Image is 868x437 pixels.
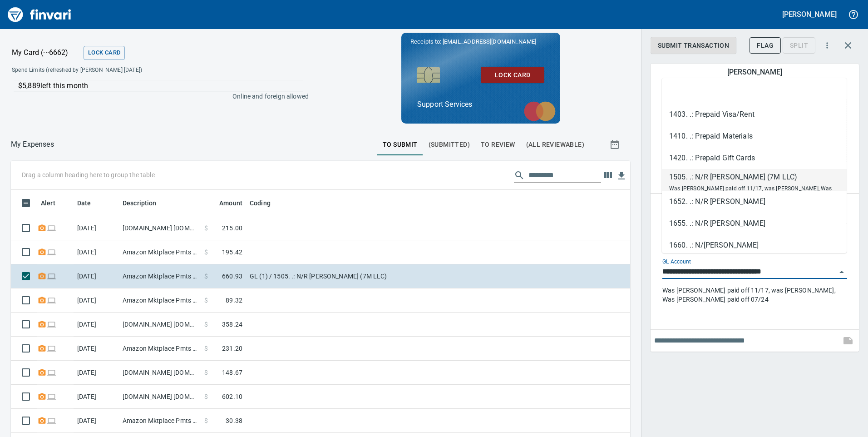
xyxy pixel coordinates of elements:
[84,46,125,60] button: Lock Card
[662,191,847,213] li: 1652. .: N/R [PERSON_NAME]
[74,240,119,264] td: [DATE]
[123,198,168,209] span: Description
[780,7,839,21] button: [PERSON_NAME]
[817,35,837,55] button: More
[204,416,208,425] span: $
[47,273,56,279] span: Online transaction
[835,266,848,278] button: Close
[481,139,515,150] span: To Review
[219,198,242,209] span: Amount
[47,393,56,399] span: Online transaction
[119,216,201,240] td: [DOMAIN_NAME] [DOMAIN_NAME][URL] WA
[119,240,201,264] td: Amazon Mktplace Pmts [DOMAIN_NAME][URL] WA
[37,369,47,375] span: Receipt Required
[77,198,91,209] span: Date
[119,313,201,337] td: [DOMAIN_NAME] [DOMAIN_NAME][URL] WA
[662,259,691,264] label: GL Account
[526,139,584,150] span: (All Reviewable)
[662,104,847,125] li: 1403. .: Prepaid Visa/Rent
[74,264,119,288] td: [DATE]
[47,321,56,327] span: Online transaction
[12,47,80,58] p: My Card (···6662)
[757,40,774,51] span: Flag
[410,37,551,46] p: Receipts to:
[662,213,847,234] li: 1655. .: N/R [PERSON_NAME]
[204,248,208,257] span: $
[651,37,736,54] button: Submit Transaction
[669,172,839,183] div: 1505. .: N/R [PERSON_NAME] (7M LLC)
[750,37,781,54] button: Flag
[22,170,155,179] p: Drag a column heading here to group the table
[204,320,208,329] span: $
[662,286,847,304] p: Was [PERSON_NAME] paid off 11/17, was [PERSON_NAME], Was [PERSON_NAME] paid off 07/24
[47,225,56,231] span: Online transaction
[481,67,544,84] button: Lock Card
[47,249,56,255] span: Online transaction
[488,70,537,81] span: Lock Card
[5,4,74,25] img: Finvari
[11,139,54,150] nav: breadcrumb
[782,10,837,19] h5: [PERSON_NAME]
[727,67,782,77] h5: [PERSON_NAME]
[88,48,120,58] span: Lock Card
[222,344,242,353] span: 231.20
[37,417,47,423] span: Receipt Required
[11,139,54,150] p: My Expenses
[119,288,201,313] td: Amazon Mktplace Pmts [DOMAIN_NAME][URL] WA
[601,169,615,182] button: Choose columns to display
[662,125,847,147] li: 1410. .: Prepaid Materials
[74,337,119,361] td: [DATE]
[37,297,47,303] span: Receipt Required
[204,344,208,353] span: $
[74,409,119,433] td: [DATE]
[5,92,309,101] p: Online and foreign allowed
[204,272,208,281] span: $
[417,99,544,110] p: Support Services
[250,198,282,209] span: Coding
[119,361,201,385] td: [DOMAIN_NAME] [DOMAIN_NAME][URL] WA
[123,198,157,209] span: Description
[429,139,470,150] span: (Submitted)
[662,147,847,169] li: 1420. .: Prepaid Gift Cards
[250,198,271,209] span: Coding
[601,134,630,155] button: Show transactions within a particular date range
[12,66,225,75] span: Spend Limits (refreshed by [PERSON_NAME] [DATE])
[119,385,201,409] td: [DOMAIN_NAME] [DOMAIN_NAME][URL] WA
[74,361,119,385] td: [DATE]
[222,368,242,377] span: 148.67
[207,198,242,209] span: Amount
[783,41,815,49] div: Transaction still pending, cannot split yet. It usually takes 2-3 days for a merchant to settle a...
[837,35,859,56] button: Close transaction
[37,249,47,255] span: Receipt Required
[204,223,208,233] span: $
[74,288,119,313] td: [DATE]
[204,296,208,305] span: $
[41,198,55,209] span: Alert
[222,248,242,257] span: 195.42
[18,80,303,91] p: $5,889 left this month
[442,37,537,46] span: [EMAIL_ADDRESS][DOMAIN_NAME]
[658,40,729,51] span: Submit Transaction
[74,313,119,337] td: [DATE]
[519,97,560,126] img: mastercard.svg
[662,234,847,256] li: 1660. .: N/[PERSON_NAME]
[37,393,47,399] span: Receipt Required
[77,198,103,209] span: Date
[383,139,418,150] span: To Submit
[37,225,47,231] span: Receipt Required
[222,223,242,233] span: 215.00
[47,297,56,303] span: Online transaction
[226,416,242,425] span: 30.38
[74,385,119,409] td: [DATE]
[119,337,201,361] td: Amazon Mktplace Pmts [DOMAIN_NAME][URL] WA
[41,198,67,209] span: Alert
[74,216,119,240] td: [DATE]
[47,345,56,351] span: Online transaction
[226,296,242,305] span: 89.32
[119,264,201,288] td: Amazon Mktplace Pmts [DOMAIN_NAME][URL] WA
[119,409,201,433] td: Amazon Mktplace Pmts [DOMAIN_NAME][URL] WA
[222,392,242,401] span: 602.10
[222,320,242,329] span: 358.24
[669,185,832,203] span: Was [PERSON_NAME] paid off 11/17, was [PERSON_NAME], Was [PERSON_NAME] paid off 07/24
